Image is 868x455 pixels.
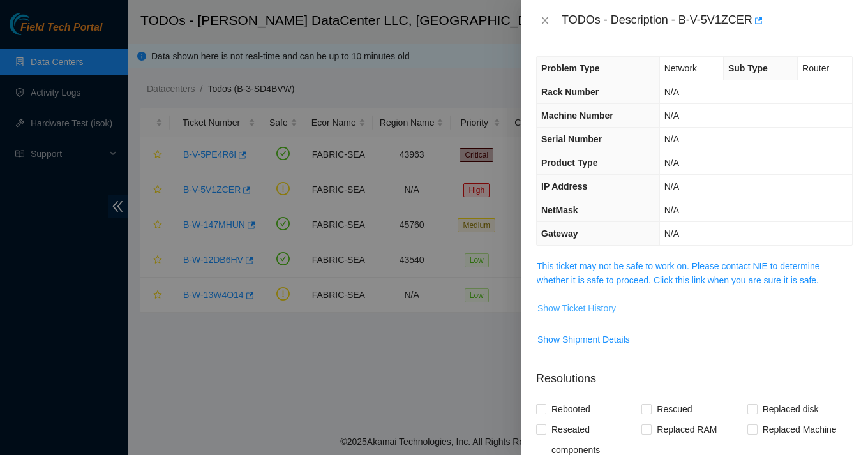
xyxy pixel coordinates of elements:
[802,63,829,73] span: Router
[664,205,679,215] span: N/A
[652,399,697,419] span: Rescued
[536,360,853,387] p: Resolutions
[664,87,679,97] span: N/A
[562,10,853,31] div: TODOs - Description - B-V-5V1ZCER
[541,87,599,97] span: Rack Number
[664,110,679,121] span: N/A
[537,301,616,315] span: Show Ticket History
[541,181,587,191] span: IP Address
[541,110,613,121] span: Machine Number
[758,399,824,419] span: Replaced disk
[546,399,595,419] span: Rebooted
[541,158,597,168] span: Product Type
[541,205,578,215] span: NetMask
[537,298,617,318] button: Show Ticket History
[537,329,631,350] button: Show Shipment Details
[541,228,578,239] span: Gateway
[541,63,600,73] span: Problem Type
[758,419,842,440] span: Replaced Machine
[537,332,630,347] span: Show Shipment Details
[664,228,679,239] span: N/A
[664,63,697,73] span: Network
[664,181,679,191] span: N/A
[536,15,554,27] button: Close
[541,134,602,144] span: Serial Number
[664,134,679,144] span: N/A
[652,419,722,440] span: Replaced RAM
[728,63,768,73] span: Sub Type
[540,15,550,26] span: close
[664,158,679,168] span: N/A
[537,261,820,285] a: This ticket may not be safe to work on. Please contact NIE to determine whether it is safe to pro...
